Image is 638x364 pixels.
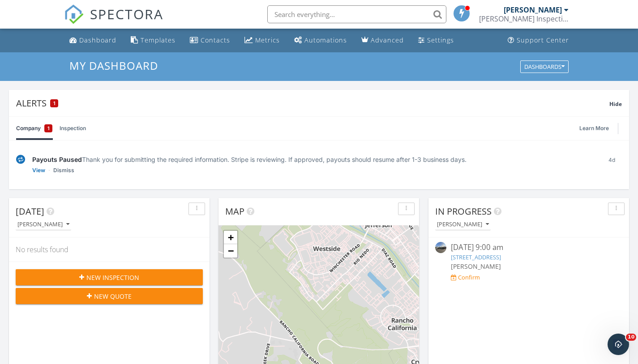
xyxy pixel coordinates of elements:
[86,273,139,282] span: New Inspection
[520,60,569,73] button: Dashboards
[224,231,237,244] a: Zoom in
[53,166,74,175] a: Dismiss
[186,32,234,49] a: Contacts
[60,117,86,140] a: Inspection
[225,205,244,217] span: Map
[94,292,132,301] span: New Quote
[415,32,458,49] a: Settings
[16,269,203,285] button: New Inspection
[241,32,283,49] a: Metrics
[64,12,163,31] a: SPECTORA
[141,36,176,44] div: Templates
[16,155,25,164] img: under-review-2fe708636b114a7f4b8d.svg
[479,14,569,23] div: Cannon Inspection Services
[451,262,501,271] span: [PERSON_NAME]
[451,242,607,253] div: [DATE] 9:00 am
[267,5,446,23] input: Search everything...
[90,4,163,23] span: SPECTORA
[524,63,565,70] div: Dashboards
[504,32,573,49] a: Support Center
[451,273,480,282] a: Confirm
[47,124,50,133] span: 1
[201,36,230,44] div: Contacts
[435,205,492,217] span: In Progress
[255,36,280,44] div: Metrics
[32,166,45,175] a: View
[17,221,69,228] div: [PERSON_NAME]
[16,288,203,304] button: New Quote
[224,244,237,258] a: Zoom out
[64,4,84,24] img: The Best Home Inspection Software - Spectora
[16,219,71,231] button: [PERSON_NAME]
[579,124,614,133] a: Learn More
[358,32,407,49] a: Advanced
[16,205,44,217] span: [DATE]
[626,334,636,341] span: 10
[79,36,116,44] div: Dashboard
[66,32,120,49] a: Dashboard
[304,36,347,44] div: Automations
[458,274,480,281] div: Confirm
[608,334,629,355] iframe: Intercom live chat
[291,32,351,49] a: Automations (Basic)
[32,156,82,163] span: Payouts Paused
[69,58,158,73] span: My Dashboard
[16,117,52,140] a: Company
[127,32,179,49] a: Templates
[435,242,622,282] a: [DATE] 9:00 am [STREET_ADDRESS] [PERSON_NAME] Confirm
[435,242,446,253] img: streetview
[16,97,609,109] div: Alerts
[609,100,622,108] span: Hide
[602,155,622,175] div: 4d
[53,100,56,106] span: 1
[427,36,454,44] div: Settings
[9,237,210,262] div: No results found
[32,155,595,164] div: Thank you for submitting the required information. Stripe is reviewing. If approved, payouts shou...
[451,253,501,261] a: [STREET_ADDRESS]
[435,219,491,231] button: [PERSON_NAME]
[517,36,569,44] div: Support Center
[504,5,562,14] div: [PERSON_NAME]
[371,36,404,44] div: Advanced
[437,221,489,228] div: [PERSON_NAME]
